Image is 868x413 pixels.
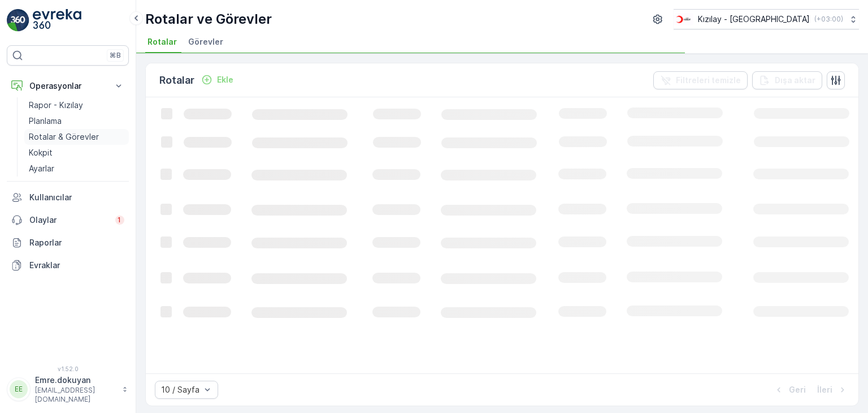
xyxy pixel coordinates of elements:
[217,74,233,85] p: Ekle
[7,375,129,404] button: EEEmre.dokuyan[EMAIL_ADDRESS][DOMAIN_NAME]
[772,383,807,397] button: Geri
[110,51,121,60] p: ⌘B
[775,75,815,86] p: Dışa aktar
[789,384,806,395] p: Geri
[29,214,108,226] p: Olaylar
[159,72,194,88] p: Rotalar
[29,131,99,143] p: Rotalar & Görevler
[145,10,272,28] p: Rotalar ve Görevler
[676,75,741,86] p: Filtreleri temizle
[752,71,822,89] button: Dışa aktar
[188,36,223,48] span: Görevler
[29,115,62,127] p: Planlama
[24,113,129,129] a: Planlama
[24,145,129,161] a: Kokpit
[674,13,693,25] img: k%C4%B1z%C4%B1lay_D5CCths_t1JZB0k.png
[33,9,81,32] img: logo_light-DOdMpM7g.png
[35,386,116,404] p: [EMAIL_ADDRESS][DOMAIN_NAME]
[698,14,810,25] p: Kızılay - [GEOGRAPHIC_DATA]
[29,100,83,111] p: Rapor - Kızılay
[653,71,748,89] button: Filtreleri temizle
[7,254,129,277] a: Evraklar
[7,209,129,231] a: Olaylar1
[24,97,129,113] a: Rapor - Kızılay
[7,75,129,97] button: Operasyonlar
[29,80,106,92] p: Operasyonlar
[816,383,849,397] button: İleri
[197,73,238,87] button: Ekle
[29,163,54,174] p: Ayarlar
[29,147,53,158] p: Kokpit
[147,36,177,48] span: Rotalar
[10,380,28,398] div: EE
[7,231,129,254] a: Raporlar
[29,192,124,203] p: Kullanıcılar
[817,384,832,395] p: İleri
[814,15,843,24] p: ( +03:00 )
[7,9,29,32] img: logo
[29,237,124,248] p: Raporlar
[118,216,122,225] p: 1
[7,186,129,209] a: Kullanıcılar
[35,375,116,386] p: Emre.dokuyan
[674,9,859,29] button: Kızılay - [GEOGRAPHIC_DATA](+03:00)
[29,260,124,271] p: Evraklar
[24,161,129,177] a: Ayarlar
[24,129,129,145] a: Rotalar & Görevler
[7,365,129,372] span: v 1.52.0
